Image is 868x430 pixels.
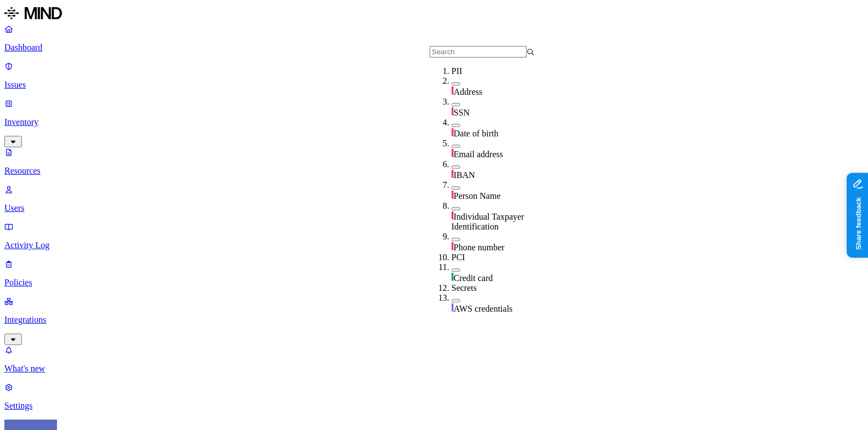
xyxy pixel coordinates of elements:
[4,345,864,374] a: What's new
[452,190,454,199] img: pii-line.svg
[4,296,864,343] a: Integrations
[452,303,454,312] img: secret-line.svg
[452,212,524,231] span: Individual Taxpayer Identification
[4,315,864,325] p: Integrations
[4,117,864,127] p: Inventory
[454,87,482,96] span: Address
[452,283,557,293] div: Secrets
[4,80,864,90] p: Issues
[4,24,864,53] a: Dashboard
[4,61,864,90] a: Issues
[4,43,864,53] p: Dashboard
[454,108,470,117] span: SSN
[4,401,864,411] p: Settings
[4,259,864,288] a: Policies
[454,191,501,200] span: Person Name
[452,272,454,281] img: pci-line.svg
[452,211,454,220] img: pii-line.svg
[452,242,454,250] img: pii-line.svg
[4,166,864,176] p: Resources
[454,150,503,159] span: Email address
[4,364,864,374] p: What's new
[4,4,62,22] img: MIND
[454,273,493,283] span: Credit card
[452,169,454,178] img: pii-line.svg
[4,240,864,250] p: Activity Log
[452,66,557,76] div: PII
[452,148,454,157] img: pii-line.svg
[452,253,557,262] div: PCI
[4,99,864,146] a: Inventory
[452,86,454,95] img: pii-line.svg
[4,203,864,213] p: Users
[454,129,499,138] span: Date of birth
[4,147,864,176] a: Resources
[454,304,513,313] span: AWS credentials
[4,382,864,411] a: Settings
[430,46,527,58] input: Search
[452,128,454,136] img: pii-line.svg
[4,185,864,213] a: Users
[4,278,864,288] p: Policies
[452,107,454,116] img: pii-line.svg
[4,4,864,24] a: MIND
[4,222,864,250] a: Activity Log
[454,170,475,180] span: IBAN
[454,243,505,252] span: Phone number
